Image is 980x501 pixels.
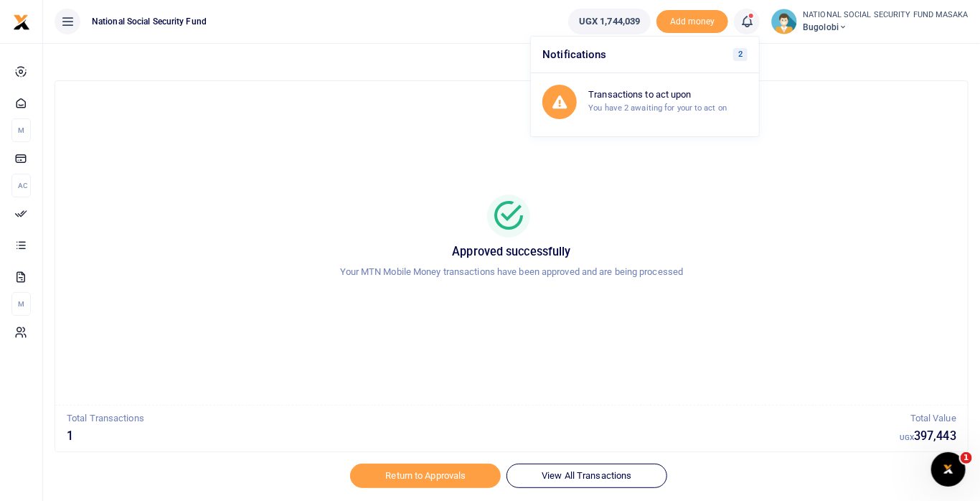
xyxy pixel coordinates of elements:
[11,118,31,142] li: M
[67,429,900,444] h5: 1
[350,464,501,488] a: Return to Approvals
[588,89,748,100] h6: Transactions to act upon
[900,429,956,444] h5: 397,443
[72,265,951,280] p: Your MTN Mobile Money transactions have been approved and are being processed
[803,21,969,34] span: Bugolobi
[579,14,640,29] span: UGX 1,744,039
[900,434,914,441] small: UGX
[588,103,727,113] small: You have 2 awaiting for your to act on
[11,174,31,197] li: Ac
[67,411,900,426] p: Total Transactions
[961,452,972,464] span: 1
[13,14,30,31] img: logo-small
[86,15,212,28] span: National Social Security Fund
[771,9,797,34] img: profile-user
[568,9,651,34] a: UGX 1,744,039
[13,16,30,27] a: logo-small logo-large logo-large
[531,73,759,131] a: Transactions to act upon You have 2 awaiting for your to act on
[656,15,728,26] a: Add money
[72,245,951,259] h5: Approved successfully
[771,9,969,34] a: profile-user NATIONAL SOCIAL SECURITY FUND MASAKA Bugolobi
[562,9,656,34] li: Wallet ballance
[900,411,956,426] p: Total Value
[931,452,966,487] iframe: Intercom live chat
[531,37,759,73] h6: Notifications
[11,292,31,316] li: M
[656,10,728,34] li: Toup your wallet
[507,464,666,488] a: View All Transactions
[656,10,728,34] span: Add money
[733,48,748,61] span: 2
[803,9,969,22] small: NATIONAL SOCIAL SECURITY FUND MASAKA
